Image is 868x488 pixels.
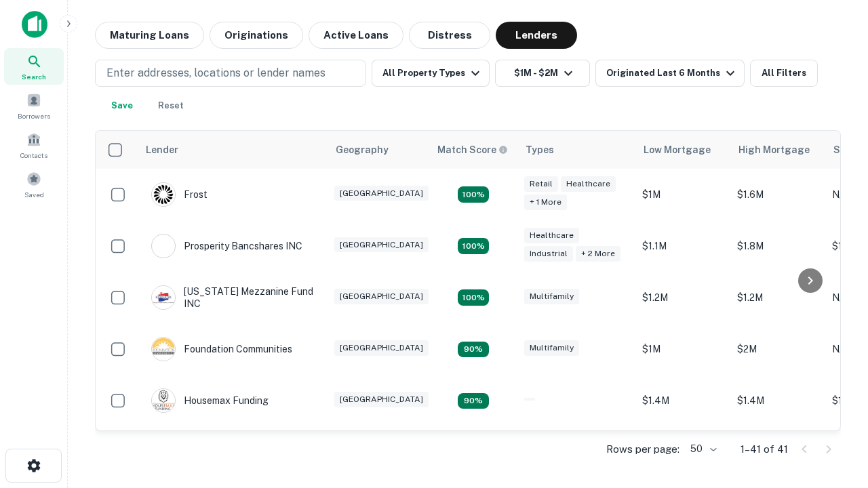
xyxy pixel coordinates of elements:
a: Search [4,48,64,85]
div: + 2 more [576,246,620,262]
img: capitalize-icon.png [22,11,47,38]
img: picture [152,286,175,309]
div: High Mortgage [738,142,810,158]
td: $1.4M [730,375,825,426]
div: Matching Properties: 5, hasApolloMatch: undefined [458,289,489,306]
th: Lender [138,131,328,169]
button: Distress [409,22,490,49]
img: picture [152,183,175,206]
td: $1.4M [635,375,730,426]
h6: Match Score [437,142,505,157]
th: Low Mortgage [635,131,730,169]
div: Matching Properties: 8, hasApolloMatch: undefined [458,238,489,254]
div: + 1 more [524,195,567,210]
div: [GEOGRAPHIC_DATA] [334,237,429,253]
a: Contacts [4,127,64,163]
span: Saved [24,189,44,200]
div: [GEOGRAPHIC_DATA] [334,340,429,356]
button: Originated Last 6 Months [595,60,745,87]
p: Rows per page: [606,441,679,457]
td: $2M [730,323,825,375]
div: Capitalize uses an advanced AI algorithm to match your search with the best lender. The match sco... [437,142,508,157]
div: Matching Properties: 4, hasApolloMatch: undefined [458,393,489,409]
span: Search [22,71,46,82]
td: $1.4M [635,426,730,478]
div: Multifamily [524,340,579,356]
td: $1.6M [730,169,825,220]
p: 1–41 of 41 [741,441,788,457]
div: Lender [146,142,178,158]
div: 50 [685,439,719,459]
td: $1.2M [730,272,825,323]
img: picture [152,389,175,412]
td: $1.8M [730,220,825,272]
button: Save your search to get updates of matches that match your search criteria. [100,92,144,119]
div: Prosperity Bancshares INC [151,234,302,258]
div: Multifamily [524,289,579,304]
button: Originations [210,22,303,49]
span: Contacts [20,150,47,161]
td: $1.6M [730,426,825,478]
div: [GEOGRAPHIC_DATA] [334,392,429,407]
button: Enter addresses, locations or lender names [95,60,366,87]
button: All Filters [750,60,818,87]
div: Industrial [524,246,573,262]
div: Retail [524,176,558,192]
td: $1.1M [635,220,730,272]
a: Borrowers [4,87,64,124]
div: Housemax Funding [151,388,269,413]
div: Foundation Communities [151,337,292,361]
img: picture [152,235,175,258]
img: picture [152,338,175,361]
th: Types [517,131,635,169]
th: Geography [328,131,429,169]
p: Enter addresses, locations or lender names [106,65,325,81]
button: Lenders [496,22,577,49]
td: $1.2M [635,272,730,323]
button: $1M - $2M [495,60,590,87]
span: Borrowers [18,110,50,121]
button: All Property Types [372,60,490,87]
div: Matching Properties: 4, hasApolloMatch: undefined [458,342,489,358]
div: Geography [336,142,389,158]
div: Originated Last 6 Months [606,65,738,81]
div: [GEOGRAPHIC_DATA] [334,186,429,201]
iframe: Chat Widget [800,380,868,445]
button: Reset [149,92,193,119]
th: Capitalize uses an advanced AI algorithm to match your search with the best lender. The match sco... [429,131,517,169]
div: Matching Properties: 5, hasApolloMatch: undefined [458,186,489,203]
div: Healthcare [561,176,616,192]
button: Maturing Loans [95,22,204,49]
a: Saved [4,166,64,203]
td: $1M [635,323,730,375]
div: Healthcare [524,228,579,243]
div: [GEOGRAPHIC_DATA] [334,289,429,304]
td: $1M [635,169,730,220]
th: High Mortgage [730,131,825,169]
div: Frost [151,182,208,207]
div: Types [526,142,554,158]
div: [US_STATE] Mezzanine Fund INC [151,285,314,310]
button: Active Loans [309,22,403,49]
div: Low Mortgage [644,142,711,158]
